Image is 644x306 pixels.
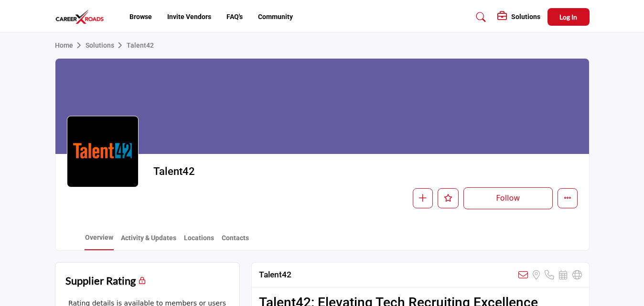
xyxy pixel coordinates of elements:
a: Invite Vendors [167,13,211,20]
h2: Talent42 [153,165,416,178]
a: Browse [129,13,152,20]
div: Solutions [497,11,540,23]
a: FAQ's [226,13,243,20]
span: Log In [559,13,577,21]
a: Locations [183,233,215,250]
img: site Logo [55,9,109,25]
a: Search [467,10,492,25]
a: Talent42 [127,41,154,49]
button: Follow [463,187,552,209]
a: Contacts [221,233,249,250]
a: Home [55,41,86,49]
a: Overview [85,233,114,250]
a: Activity & Updates [120,233,177,250]
button: Log In [547,8,590,26]
a: Solutions [86,41,127,49]
button: More details [558,188,578,208]
button: Like [438,188,459,208]
h2: Supplier Rating [65,273,136,288]
a: Community [258,13,293,20]
h2: Talent42 [259,270,291,280]
h5: Solutions [511,12,540,21]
